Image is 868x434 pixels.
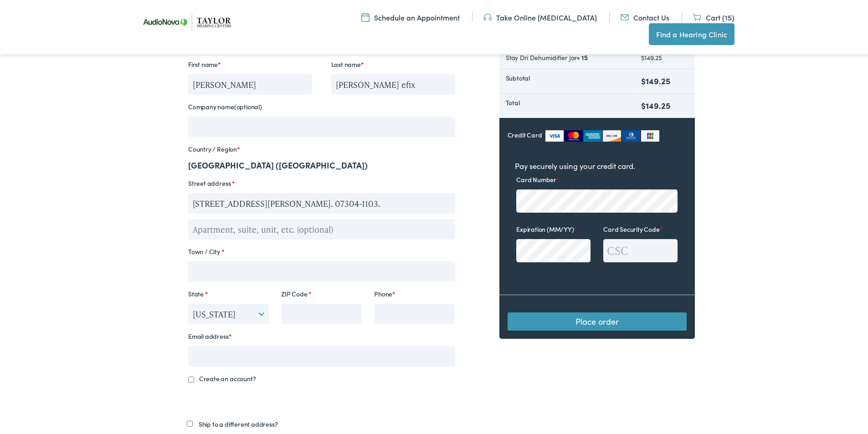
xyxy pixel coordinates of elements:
[188,141,455,153] label: Country / Region
[281,286,362,298] label: ZIP Code
[188,175,455,188] label: Street address
[187,419,193,425] input: Ship to a different address?
[574,223,577,232] abbr: required
[188,56,312,69] label: First name
[218,58,221,67] abbr: required
[331,56,455,69] label: Last name
[565,128,583,140] img: mastercard
[221,245,225,254] abbr: required
[188,217,455,238] input: Apartment, suite, unit, etc. (optional)
[188,158,368,169] strong: [GEOGRAPHIC_DATA] ([GEOGRAPHIC_DATA])
[361,10,460,20] a: Schedule an Appointment
[361,58,364,67] abbr: required
[188,98,455,111] label: Company name
[603,237,678,260] input: CSC
[577,51,588,60] strong: × 15
[188,286,269,298] label: State
[205,287,208,296] abbr: required
[660,223,663,232] abbr: required
[199,418,278,427] span: Ship to a different address?
[508,311,687,329] button: Place order
[188,191,455,212] input: House number and street name
[584,128,602,140] img: amex
[649,21,734,43] a: Find a Hearing Clinic
[641,73,670,85] bdi: 149.25
[392,287,395,296] abbr: required
[641,51,662,60] bdi: 149.25
[641,51,644,60] span: $
[229,330,232,339] abbr: required
[641,98,670,109] bdi: 149.25
[234,100,262,109] span: (optional)
[374,286,455,298] label: Phone
[515,158,679,170] p: Pay securely using your credit card.
[693,10,734,20] a: Cart (15)
[237,143,240,152] abbr: required
[188,375,194,381] input: Create an account?
[516,171,678,184] label: Card Number
[500,92,635,115] th: Total
[308,287,312,296] abbr: required
[603,128,621,140] img: discover
[508,127,659,139] label: Credit Card
[603,221,678,234] label: Card Security Code
[693,10,701,20] img: utility icon
[516,221,591,234] label: Expiration (MM/YY)
[361,10,370,20] img: utility icon
[641,98,646,109] span: $
[621,10,629,20] img: utility icon
[622,128,640,140] img: dinersclub
[188,243,455,256] label: Town / City
[199,372,256,381] span: Create an account?
[188,328,455,341] label: Email address
[621,10,669,20] a: Contact Us
[500,67,635,91] th: Subtotal
[641,73,646,85] span: $
[545,128,564,140] img: visa
[556,173,560,182] abbr: required
[641,128,659,140] img: jcb
[232,177,235,186] abbr: required
[500,45,635,66] td: Stay Dri Dehumidifier Jar
[483,10,597,20] a: Take Online [MEDICAL_DATA]
[483,10,492,20] img: utility icon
